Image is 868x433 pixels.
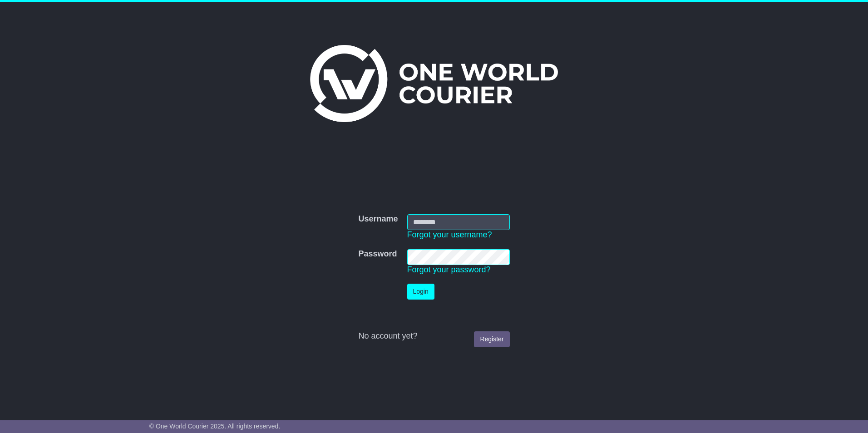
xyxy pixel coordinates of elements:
a: Register [474,331,509,347]
a: Forgot your password? [407,265,491,274]
img: One World [310,45,558,122]
label: Username [358,214,398,224]
span: © One World Courier 2025. All rights reserved. [149,423,281,430]
label: Password [358,249,397,259]
button: Login [407,284,434,300]
div: No account yet? [358,331,509,341]
a: Forgot your username? [407,230,492,239]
